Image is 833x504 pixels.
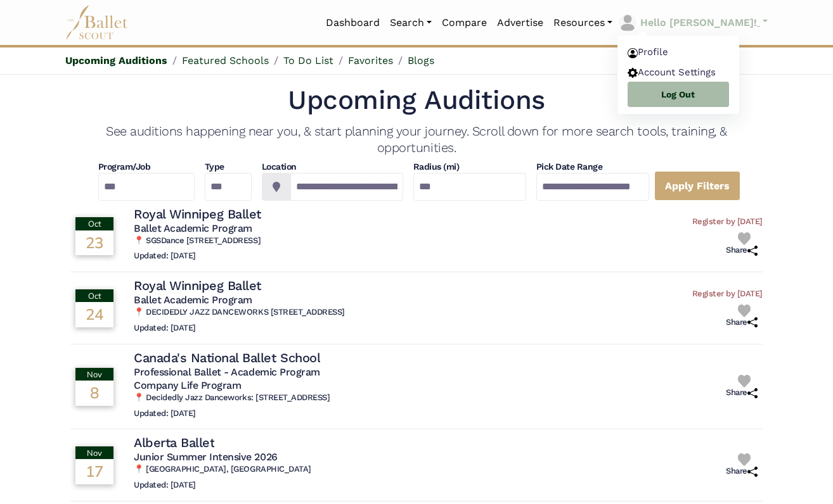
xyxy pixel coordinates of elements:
[548,9,617,36] a: Resources
[134,379,330,393] h5: Company Life Program
[134,408,330,419] h6: Updated: [DATE]
[70,83,763,118] h1: Upcoming Auditions
[134,366,330,379] h5: Professional Ballet - Academic Program
[134,323,345,334] h6: Updated: [DATE]
[617,62,739,82] a: Account Settings
[492,9,548,36] a: Advertise
[75,381,113,405] div: 8
[75,459,113,483] div: 17
[134,451,311,464] h5: Junior Summer Intensive 2026
[290,173,403,201] input: Location
[134,206,261,222] h4: Royal Winnipeg Ballet
[134,480,311,491] h6: Updated: [DATE]
[348,54,393,66] a: Favorites
[75,289,113,302] div: Oct
[692,289,763,299] h6: Register by [DATE]
[75,217,113,230] div: Oct
[726,466,758,477] h6: Share
[321,9,385,36] a: Dashboard
[726,387,758,398] h6: Share
[283,54,333,66] a: To Do List
[628,82,729,107] a: Log Out
[617,35,739,114] ul: profile picture Hello [PERSON_NAME]!
[385,9,437,36] a: Search
[640,15,757,31] p: Hello [PERSON_NAME]!
[617,13,768,33] a: profile picture Hello [PERSON_NAME]!
[134,393,330,403] h6: 📍 Decidedly Jazz Danceworks: [STREET_ADDRESS]
[65,54,167,66] a: Upcoming Auditions
[75,446,113,459] div: Nov
[619,14,636,32] img: profile picture
[134,350,320,366] h4: Canada's National Ballet School
[617,42,739,62] a: Profile
[654,171,740,201] a: Apply Filters
[70,123,763,156] h4: See auditions happening near you, & start planning your journey. Scroll down for more search tool...
[134,251,266,261] h6: Updated: [DATE]
[437,9,492,36] a: Compare
[134,222,266,236] h5: Ballet Academic Program
[134,434,214,451] h4: Alberta Ballet
[536,161,649,173] h4: Pick Date Range
[75,368,113,381] div: Nov
[413,161,460,173] h4: Radius (mi)
[182,54,269,66] a: Featured Schools
[134,464,311,475] h6: 📍 [GEOGRAPHIC_DATA], [GEOGRAPHIC_DATA]
[134,236,266,246] h6: 📍 SGSDance [STREET_ADDRESS]
[134,294,345,307] h5: Ballet Academic Program
[262,161,403,173] h4: Location
[205,161,252,173] h4: Type
[692,217,763,227] h6: Register by [DATE]
[75,230,113,255] div: 23
[75,302,113,326] div: 24
[98,161,195,173] h4: Program/Job
[726,245,758,256] h6: Share
[134,277,261,294] h4: Royal Winnipeg Ballet
[726,317,758,328] h6: Share
[134,307,345,318] h6: 📍 DECIDEDLY JAZZ DANCEWORKS [STREET_ADDRESS]
[408,54,434,66] a: Blogs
